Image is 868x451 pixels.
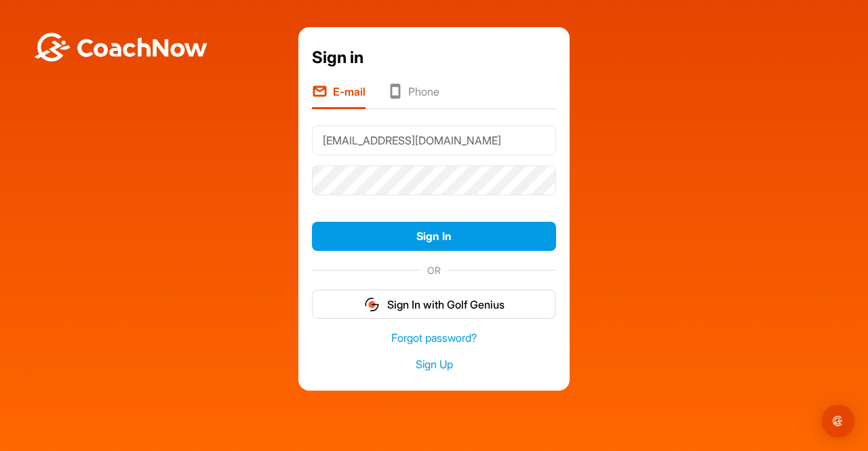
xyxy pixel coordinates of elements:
img: gg_logo [363,296,380,313]
div: Sign in [312,45,556,70]
li: E-mail [312,83,366,109]
a: Sign Up [312,357,556,372]
button: Sign In [312,222,556,251]
div: Open Intercom Messenger [822,405,854,437]
button: Sign In with Golf Genius [312,290,556,319]
a: Forgot password? [312,330,556,346]
li: Phone [387,83,439,109]
input: E-mail [312,125,556,155]
img: BwLJSsUCoWCh5upNqxVrqldRgqLPVwmV24tXu5FoVAoFEpwwqQ3VIfuoInZCoVCoTD4vwADAC3ZFMkVEQFDAAAAAElFTkSuQmCC [33,33,209,62]
span: OR [420,263,448,277]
